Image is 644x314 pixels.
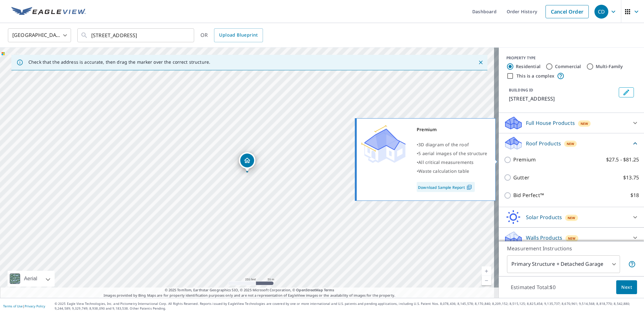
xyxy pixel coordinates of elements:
[214,28,263,42] a: Upload Blueprint
[619,87,634,97] button: Edit building 1
[28,59,210,65] p: Check that the address is accurate, then drag the marker over the correct structure.
[526,119,575,127] p: Full House Products
[507,245,636,252] p: Measurement Instructions
[546,5,589,18] a: Cancel Order
[623,174,639,182] p: $13.75
[504,136,639,151] div: Roof ProductsNew
[8,26,71,44] div: [GEOGRAPHIC_DATA]
[417,149,487,158] div: •
[417,158,487,167] div: •
[165,288,334,293] span: © 2025 TomTom, Earthstar Geographics SIO, © 2025 Microsoft Corporation, ©
[417,125,487,134] div: Premium
[11,7,86,16] img: EV Logo
[509,95,616,102] p: [STREET_ADDRESS]
[91,26,181,44] input: Search by address or latitude-longitude
[555,63,581,70] label: Commercial
[200,28,263,42] div: OR
[239,152,255,172] div: Dropped pin, building 1, Residential property, 34 Hickory Rd Norwood, MA 02062
[219,31,258,39] span: Upload Blueprint
[504,210,639,225] div: Solar ProductsNew
[513,156,536,164] p: Premium
[596,63,623,70] label: Multi-Family
[630,191,639,199] p: $18
[418,168,469,174] span: Waste calculation table
[482,266,491,276] a: Current Level 17, Zoom In
[418,159,474,165] span: All critical measurements
[526,213,562,221] p: Solar Products
[418,150,487,156] span: 5 aerial images of the structure
[417,182,475,192] a: Download Sample Report
[482,276,491,285] a: Current Level 17, Zoom Out
[621,283,632,291] span: Next
[506,55,636,61] div: PROPERTY TYPE
[417,167,487,176] div: •
[526,140,561,147] p: Roof Products
[616,280,637,294] button: Next
[594,5,608,19] div: CD
[22,271,39,287] div: Aerial
[506,280,561,294] p: Estimated Total: $0
[361,125,406,163] img: Premium
[418,142,469,148] span: 3D diagram of the roof
[504,115,639,131] div: Full House ProductsNew
[581,121,588,126] span: New
[55,301,641,311] p: © 2025 Eagle View Technologies, Inc. and Pictometry International Corp. All Rights Reserved. Repo...
[568,215,575,220] span: New
[504,230,639,245] div: Walls ProductsNew
[25,304,45,308] a: Privacy Policy
[516,63,540,70] label: Residential
[567,141,575,146] span: New
[465,184,474,190] img: Pdf Icon
[526,234,562,241] p: Walls Products
[606,156,639,164] p: $27.5 - $81.25
[417,140,487,149] div: •
[507,255,620,273] div: Primary Structure + Detached Garage
[509,87,533,93] p: BUILDING ID
[513,174,529,182] p: Gutter
[8,271,55,287] div: Aerial
[628,260,636,268] span: Your report will include the primary structure and a detached garage if one exists.
[324,288,334,292] a: Terms
[3,304,23,308] a: Terms of Use
[568,236,576,241] span: New
[513,191,544,199] p: Bid Perfect™
[477,58,485,67] button: Close
[516,73,554,79] label: This is a complex
[3,304,45,308] p: |
[296,288,323,292] a: OpenStreetMap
